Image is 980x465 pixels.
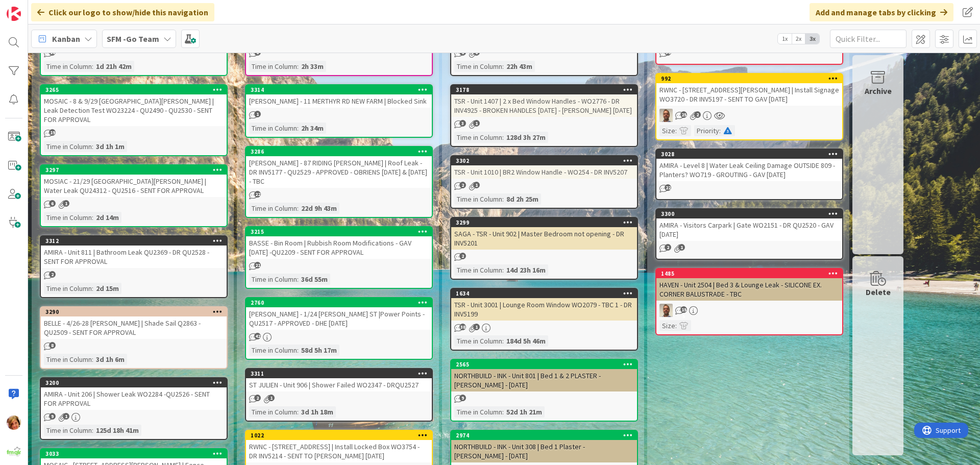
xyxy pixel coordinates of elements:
[659,109,673,122] img: SD
[49,413,56,420] span: 9
[656,209,842,241] div: 3300AMIRA - Visitors Carpark | Gate WO2151 - DR QU2520 - GAV [DATE]
[254,191,261,198] span: 22
[450,288,638,351] a: 1634TSR - Unit 3001 | Lounge Room Window WO2079 - TBC 1 - DR INV5199Time in Column:184d 5h 46m
[451,440,637,462] div: NORTHBUILD - INK - Unit 308 | Bed 1 Plaster - [PERSON_NAME] - [DATE]
[680,111,687,118] span: 25
[504,61,535,72] div: 22h 43m
[451,165,637,179] div: TSR - Unit 1010 | BR2 Window Handle - WO254 - DR INV5207
[93,425,141,436] div: 125d 18h 41m
[268,395,275,401] span: 1
[297,274,299,285] span: :
[454,132,502,143] div: Time in Column
[456,219,637,226] div: 3299
[451,369,637,391] div: NORTHBUILD - INK - Unit 801 | Bed 1 & 2 PLASTER - [PERSON_NAME] - [DATE]
[504,193,541,205] div: 8d 2h 25m
[504,132,548,143] div: 128d 3h 27m
[246,431,432,462] div: 1022RWNC - [STREET_ADDRESS] | Install Locked Box WO3754 - DR INV5214 - SENT TO [PERSON_NAME] [DATE]
[459,253,466,259] span: 2
[40,235,228,298] a: 3312AMIRA - Unit 811 | Bathroom Leak QU2369 - DR QU2528 - SENT FOR APPROVALTime in Column:2d 15m
[694,125,719,136] div: Priority
[459,324,466,330] span: 38
[656,209,842,218] div: 3300
[246,156,432,188] div: [PERSON_NAME] - 87 RIDING [PERSON_NAME] | Roof Leak - DR INV5177 - QU2529 - APPROVED - OBRIENS [D...
[502,264,504,276] span: :
[93,61,134,72] div: 1d 21h 42m
[299,203,339,214] div: 22d 9h 43m
[451,360,637,369] div: 2565
[45,379,227,386] div: 3200
[41,387,227,410] div: AMIRA - Unit 206 | Shower Leak WO2284 -QU2526 - SENT FOR APPROVAL
[44,354,92,365] div: Time in Column
[675,320,677,331] span: :
[254,395,261,401] span: 2
[45,237,227,244] div: 3312
[41,307,227,316] div: 3290
[41,94,227,126] div: MOSAIC - 8 & 9/29 [GEOGRAPHIC_DATA][PERSON_NAME] | Leak Detection Test WO23224 - QU2490 - QU2530 ...
[246,298,432,307] div: 2760
[92,283,93,294] span: :
[251,86,432,93] div: 3314
[502,406,504,418] span: :
[41,175,227,197] div: MOSIAC - 21/29 [GEOGRAPHIC_DATA][PERSON_NAME] | Water Leak QU24312 - QU2516 - SENT FOR APPROVAL
[41,236,227,246] div: 3312
[805,34,819,44] span: 3x
[245,368,433,422] a: 3311ST JULIEN - Unit 906 | Shower Failed WO2347 - DRQU2527Time in Column:3d 1h 18m
[31,3,214,21] div: Click our logo to show/hide this navigation
[41,85,227,94] div: 3265
[246,85,432,108] div: 3314[PERSON_NAME] - 11 MERTHYR RD NEW FARM | Blocked Sink
[504,335,548,347] div: 184d 5h 46m
[655,73,843,140] a: 992RWNC - [STREET_ADDRESS][PERSON_NAME] | Install Signage WO3720 - DR INV5197 - SENT TO GAV [DATE...
[92,425,93,436] span: :
[451,289,637,321] div: 1634TSR - Unit 3001 | Lounge Room Window WO2079 - TBC 1 - DR INV5199
[41,449,227,458] div: 3033
[41,165,227,197] div: 3297MOSIAC - 21/29 [GEOGRAPHIC_DATA][PERSON_NAME] | Water Leak QU24312 - QU2516 - SENT FOR APPROVAL
[655,268,843,335] a: 1485HAVEN - Unit 2504 | Bed 3 & Lounge Leak - SILICONE EX. CORNER BALUSTRADE - TBCSDSize:
[45,450,227,457] div: 3033
[661,151,842,158] div: 3028
[659,125,675,136] div: Size
[246,236,432,259] div: BASSE - Bin Room | Rubbish Room Modifications - GAV [DATE] -QU2209 - SENT FOR APPROVAL
[21,2,46,14] span: Support
[450,217,638,280] a: 3299SAGA - TSR - Unit 902 | Master Bedroom not opening - DR INV5201Time in Column:14d 23h 16m
[7,415,21,430] img: KD
[456,157,637,164] div: 3302
[459,120,466,127] span: 3
[661,210,842,217] div: 3300
[45,166,227,174] div: 3297
[299,345,339,356] div: 58d 5h 17m
[299,274,330,285] div: 36d 55m
[450,155,638,209] a: 3302TSR - Unit 1010 | BR2 Window Handle - WO254 - DR INV5207Time in Column:8d 2h 25m
[93,141,127,152] div: 3d 1h 1m
[251,148,432,155] div: 3286
[249,345,297,356] div: Time in Column
[44,141,92,152] div: Time in Column
[451,156,637,165] div: 3302
[49,271,56,278] span: 2
[41,378,227,410] div: 3200AMIRA - Unit 206 | Shower Leak WO2284 -QU2526 - SENT FOR APPROVAL
[454,193,502,205] div: Time in Column
[254,111,261,117] span: 1
[454,335,502,347] div: Time in Column
[502,193,504,205] span: :
[656,150,842,159] div: 3028
[249,61,297,72] div: Time in Column
[63,413,69,420] span: 1
[810,3,953,21] div: Add and manage tabs by clicking
[504,264,548,276] div: 14d 23h 16m
[778,34,792,44] span: 1x
[249,274,297,285] div: Time in Column
[502,335,504,347] span: :
[249,123,297,134] div: Time in Column
[456,432,637,439] div: 2974
[678,244,685,251] span: 1
[456,86,637,93] div: 3178
[246,227,432,259] div: 3215BASSE - Bin Room | Rubbish Room Modifications - GAV [DATE] -QU2209 - SENT FOR APPROVAL
[456,290,637,297] div: 1634
[7,7,21,21] img: Visit kanbanzone.com
[92,141,93,152] span: :
[456,361,637,368] div: 2565
[830,30,906,48] input: Quick Filter...
[661,75,842,82] div: 992
[451,156,637,179] div: 3302TSR - Unit 1010 | BR2 Window Handle - WO254 - DR INV5207
[246,85,432,94] div: 3314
